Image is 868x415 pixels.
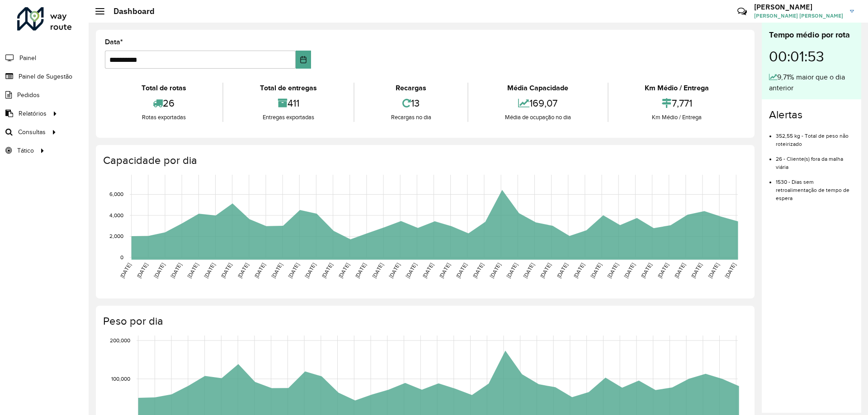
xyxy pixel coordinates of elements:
a: Contato Rápido [732,2,752,21]
div: 00:01:53 [769,41,854,72]
text: [DATE] [455,262,468,279]
h3: [PERSON_NAME] [754,3,843,11]
div: Média de ocupação no dia [471,113,605,122]
text: [DATE] [640,262,653,279]
text: [DATE] [236,262,250,279]
h4: Peso por dia [103,315,745,328]
text: 6,000 [109,191,123,197]
text: [DATE] [203,262,216,279]
div: 9,71% maior que o dia anterior [769,72,854,93]
text: [DATE] [152,262,165,279]
span: Painel [19,53,36,63]
text: [DATE] [590,262,603,279]
div: Média Capacidade [471,83,605,93]
text: 2,000 [109,233,123,239]
text: [DATE] [354,262,367,279]
div: Rotas exportadas [107,113,220,122]
text: 200,000 [110,337,130,343]
text: [DATE] [220,262,233,279]
li: 1530 - Dias sem retroalimentação de tempo de espera [776,171,854,202]
span: Consultas [18,127,46,137]
text: [DATE] [253,262,266,279]
text: [DATE] [724,262,737,279]
text: [DATE] [505,262,519,279]
li: 26 - Cliente(s) fora da malha viária [776,148,854,171]
text: [DATE] [673,262,686,279]
text: [DATE] [170,262,183,279]
text: [DATE] [656,262,670,279]
text: [DATE] [556,262,569,279]
div: Km Médio / Entrega [611,83,743,93]
text: [DATE] [186,262,199,279]
text: 0 [120,254,123,260]
div: 411 [226,93,351,113]
text: [DATE] [136,262,149,279]
div: 169,07 [471,93,605,113]
div: Total de rotas [107,83,220,93]
div: Total de entregas [226,83,351,93]
text: [DATE] [438,262,451,279]
span: [PERSON_NAME] [PERSON_NAME] [754,12,843,20]
text: [DATE] [606,262,619,279]
text: [DATE] [707,262,720,279]
div: 7,771 [611,93,743,113]
text: [DATE] [623,262,636,279]
text: [DATE] [522,262,535,279]
text: [DATE] [287,262,300,279]
div: Recargas no dia [357,113,465,122]
text: [DATE] [371,262,384,279]
text: [DATE] [690,262,703,279]
span: Tático [17,146,34,155]
span: Relatórios [19,109,47,118]
text: [DATE] [489,262,502,279]
text: [DATE] [572,262,585,279]
div: Km Médio / Entrega [611,113,743,122]
h4: Capacidade por dia [103,154,745,167]
span: Painel de Sugestão [19,72,72,81]
text: [DATE] [405,262,418,279]
text: [DATE] [304,262,317,279]
text: [DATE] [321,262,334,279]
li: 352,55 kg - Total de peso não roteirizado [776,125,854,148]
div: Tempo médio por rota [769,29,854,41]
h2: Dashboard [104,6,155,16]
button: Choose Date [296,51,311,69]
text: [DATE] [270,262,283,279]
text: 100,000 [111,376,130,382]
text: [DATE] [337,262,350,279]
text: [DATE] [472,262,485,279]
text: [DATE] [421,262,434,279]
text: [DATE] [539,262,552,279]
text: 4,000 [109,212,123,218]
span: Pedidos [17,90,40,100]
text: [DATE] [119,262,132,279]
div: Entregas exportadas [226,113,351,122]
text: [DATE] [388,262,401,279]
label: Data [105,37,123,47]
div: 26 [107,93,220,113]
h4: Alertas [769,108,854,121]
div: 13 [357,93,465,113]
div: Recargas [357,83,465,93]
